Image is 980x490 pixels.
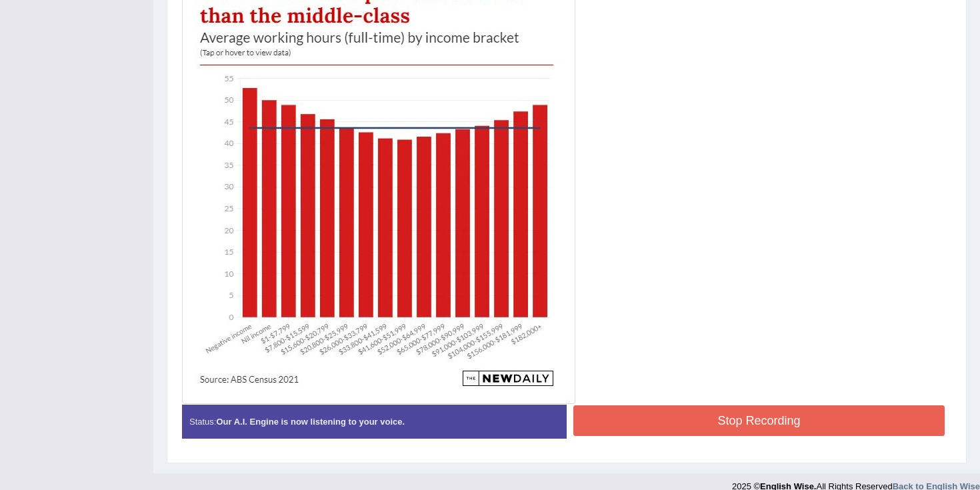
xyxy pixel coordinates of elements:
div: Status: [182,405,567,439]
strong: Our A.I. Engine is now listening to your voice. [216,417,405,427]
button: Stop Recording [573,405,945,436]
